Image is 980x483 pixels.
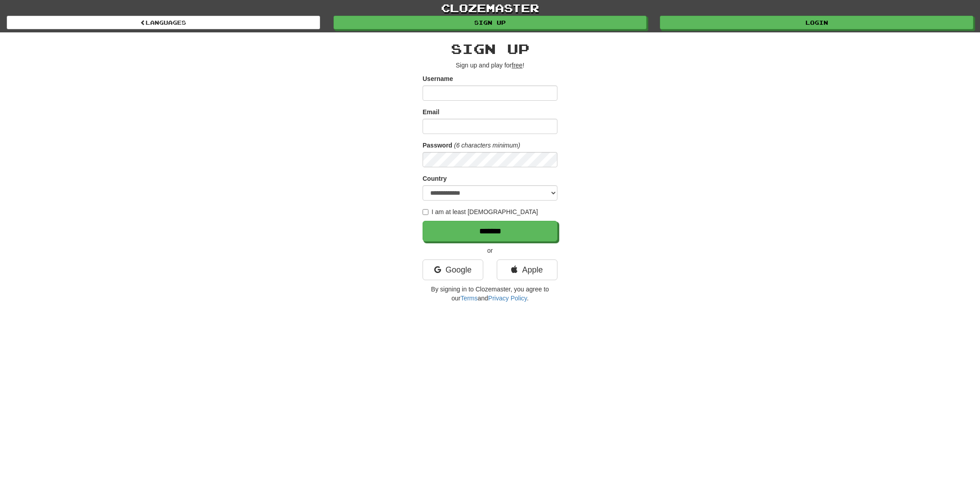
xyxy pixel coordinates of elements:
u: free [512,62,522,69]
a: Apple [497,259,557,280]
a: Languages [7,16,320,29]
label: Email [423,107,439,116]
em: (6 characters minimum) [454,142,520,149]
h2: Sign up [423,41,557,56]
label: Password [423,141,452,150]
a: Sign up [334,16,647,29]
a: Privacy Policy [488,295,527,302]
a: Google [423,259,483,280]
input: I am at least [DEMOGRAPHIC_DATA] [423,209,428,215]
a: Terms [460,295,477,302]
label: I am at least [DEMOGRAPHIC_DATA] [423,207,538,216]
p: or [423,246,557,255]
label: Username [423,74,453,83]
label: Country [423,174,447,183]
a: Login [660,16,973,29]
p: By signing in to Clozemaster, you agree to our and . [423,285,557,303]
p: Sign up and play for ! [423,61,557,70]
